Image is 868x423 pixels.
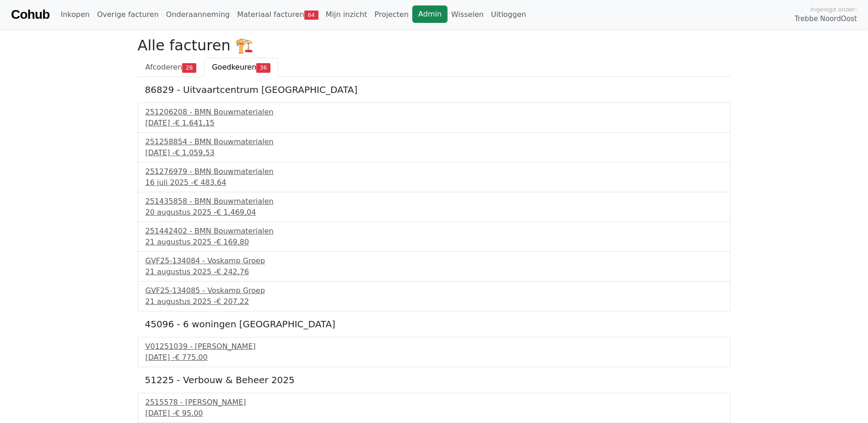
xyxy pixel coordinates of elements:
[146,196,723,207] div: 251435858 - BMN Bouwmaterialen
[175,148,215,157] span: € 1.059,53
[146,255,723,277] a: GVF25-134084 - Voskamp Groep21 augustus 2025 -€ 242,76
[146,136,723,147] div: 251258854 - BMN Bouwmaterialen
[175,409,203,418] span: € 95,00
[146,63,183,71] span: Afcoderen
[146,196,723,218] a: 251435858 - BMN Bouwmaterialen20 augustus 2025 -€ 1.469,04
[146,177,723,188] div: 16 juli 2025 -
[194,178,226,187] span: € 483,64
[11,4,49,26] a: Cohub
[146,107,723,129] a: 251206208 - BMN Bouwmaterialen[DATE] -€ 1.641,15
[304,11,318,20] span: 64
[212,63,256,71] span: Goedkeuren
[447,5,487,24] a: Wisselen
[146,408,723,419] div: [DATE] -
[146,166,723,177] div: 251276979 - BMN Bouwmaterialen
[146,266,723,277] div: 21 augustus 2025 -
[371,5,412,24] a: Projecten
[146,237,723,248] div: 21 augustus 2025 -
[795,14,857,24] span: Trebbe NoordOost
[145,374,723,385] h5: 51225 - Verbouw & Beheer 2025
[57,5,93,24] a: Inkopen
[146,296,723,307] div: 21 augustus 2025 -
[216,297,249,306] span: € 207,22
[145,319,723,330] h5: 45096 - 6 woningen [GEOGRAPHIC_DATA]
[146,226,723,248] a: 251442402 - BMN Bouwmaterialen21 augustus 2025 -€ 169,80
[146,207,723,218] div: 20 augustus 2025 -
[175,353,207,362] span: € 775,00
[175,119,215,127] span: € 1.641,15
[146,397,723,408] div: 2515578 - [PERSON_NAME]
[487,5,530,24] a: Uitloggen
[138,37,731,54] h2: Alle facturen 🏗️
[233,5,322,24] a: Materiaal facturen64
[182,63,196,72] span: 28
[146,285,723,296] div: GVF25-134085 - Voskamp Groep
[146,397,723,419] a: 2515578 - [PERSON_NAME][DATE] -€ 95,00
[138,58,205,77] a: Afcoderen28
[146,118,723,129] div: [DATE] -
[146,341,723,363] a: V01251039 - [PERSON_NAME][DATE] -€ 775,00
[412,5,447,23] a: Admin
[216,208,256,217] span: € 1.469,04
[162,5,233,24] a: Onderaanneming
[146,352,723,363] div: [DATE] -
[146,341,723,352] div: V01251039 - [PERSON_NAME]
[146,147,723,158] div: [DATE] -
[146,166,723,188] a: 251276979 - BMN Bouwmaterialen16 juli 2025 -€ 483,64
[146,285,723,307] a: GVF25-134085 - Voskamp Groep21 augustus 2025 -€ 207,22
[146,136,723,158] a: 251258854 - BMN Bouwmaterialen[DATE] -€ 1.059,53
[146,107,723,118] div: 251206208 - BMN Bouwmaterialen
[145,84,723,95] h5: 86829 - Uitvaartcentrum [GEOGRAPHIC_DATA]
[256,63,270,72] span: 36
[146,255,723,266] div: GVF25-134084 - Voskamp Groep
[146,226,723,237] div: 251442402 - BMN Bouwmaterialen
[93,5,162,24] a: Overige facturen
[216,238,249,246] span: € 169,80
[216,267,249,276] span: € 242,76
[204,58,278,77] a: Goedkeuren36
[810,5,857,14] span: Ingelogd onder:
[322,5,371,24] a: Mijn inzicht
